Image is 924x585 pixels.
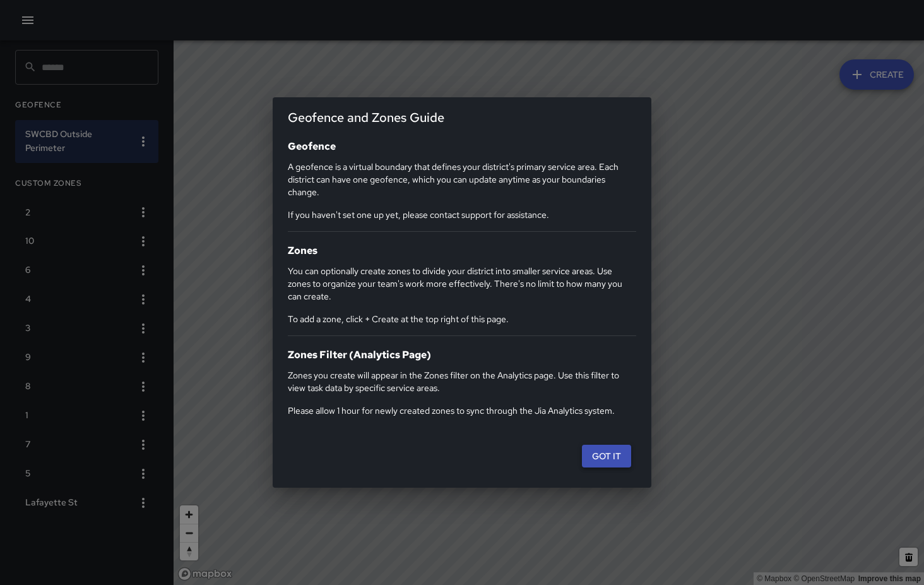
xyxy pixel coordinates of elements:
[288,208,636,221] p: If you haven't set one up yet, please contact support for assistance.
[288,313,636,325] p: To add a zone, click + Create at the top right of this page.
[273,97,651,138] h2: Geofence and Zones Guide
[582,445,631,468] button: Got it
[288,346,636,364] h6: Zones Filter (Analytics Page)
[288,369,636,394] p: Zones you create will appear in the Zones filter on the Analytics page. Use this filter to view t...
[288,242,636,260] h6: Zones
[288,265,636,303] p: You can optionally create zones to divide your district into smaller service areas. Use zones to ...
[288,404,636,417] p: Please allow 1 hour for newly created zones to sync through the Jia Analytics system.
[288,160,636,198] p: A geofence is a virtual boundary that defines your district's primary service area. Each district...
[288,138,636,155] h6: Geofence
